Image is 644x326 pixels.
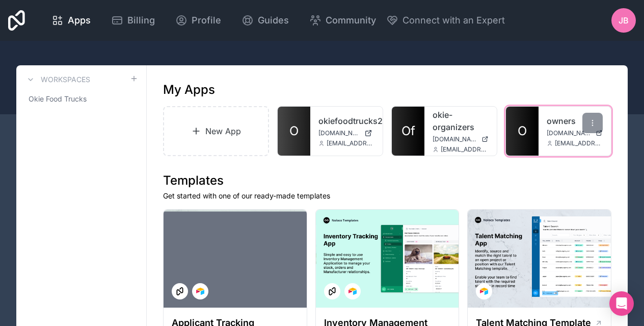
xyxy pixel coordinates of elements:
span: [DOMAIN_NAME] [433,135,477,143]
a: Workspaces [24,73,90,86]
span: Community [326,13,376,28]
span: [EMAIL_ADDRESS][DOMAIN_NAME] [441,145,489,154]
img: Airtable Logo [196,287,204,295]
span: Profile [192,13,221,28]
a: Profile [167,9,229,32]
a: [DOMAIN_NAME] [547,129,603,137]
a: O [278,107,310,156]
span: Okie Food Trucks [29,94,87,104]
a: [DOMAIN_NAME] [318,129,374,137]
img: Airtable Logo [480,287,488,295]
span: [EMAIL_ADDRESS][DOMAIN_NAME] [555,139,603,147]
span: [DOMAIN_NAME] [318,129,360,137]
a: okie-organizers [433,109,489,133]
span: JB [619,14,629,27]
a: [DOMAIN_NAME] [433,135,489,143]
a: Billing [103,9,163,32]
a: Community [301,9,384,32]
div: Open Intercom Messenger [609,291,634,316]
h3: Workspaces [41,74,90,85]
span: Of [401,123,415,139]
a: Okie Food Trucks [24,90,138,108]
span: Billing [127,13,155,28]
span: [EMAIL_ADDRESS][DOMAIN_NAME] [327,139,374,147]
h1: Templates [163,172,611,189]
a: Guides [233,9,297,32]
button: Connect with an Expert [386,13,505,28]
h1: My Apps [163,82,215,98]
a: okiefoodtrucks2 [318,115,374,127]
a: O [506,107,539,156]
span: O [518,123,527,139]
span: Guides [258,13,289,28]
img: Airtable Logo [348,287,357,295]
p: Get started with one of our ready-made templates [163,191,611,201]
span: Apps [68,13,91,28]
span: Connect with an Expert [403,13,505,28]
span: O [289,123,299,139]
a: owners [547,115,603,127]
a: Of [392,107,424,156]
span: [DOMAIN_NAME] [547,129,592,137]
a: New App [163,106,269,156]
a: Apps [43,9,99,32]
